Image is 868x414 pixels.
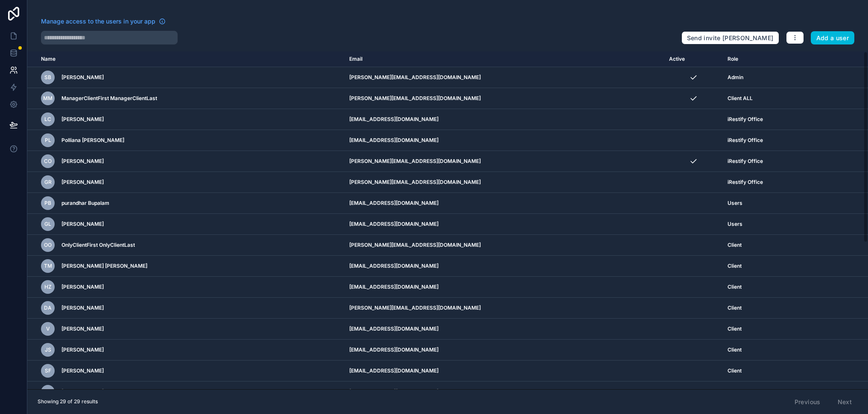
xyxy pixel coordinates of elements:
span: [PERSON_NAME] [61,325,104,332]
td: [EMAIL_ADDRESS][DOMAIN_NAME] [344,193,664,214]
span: [PERSON_NAME] [61,116,104,123]
span: purandhar Bupalam [61,200,109,207]
span: iRestify Office [728,158,763,165]
span: Client [728,263,742,269]
button: Send invite [PERSON_NAME] [681,31,779,45]
button: Add a user [811,31,855,45]
th: Name [27,51,344,67]
span: Client ALL [728,95,753,102]
span: [PERSON_NAME] [61,221,104,228]
span: GR [44,179,52,186]
td: [PERSON_NAME][EMAIL_ADDRESS][DOMAIN_NAME] [344,172,664,193]
td: [PERSON_NAME][EMAIL_ADDRESS][DOMAIN_NAME] [344,151,664,172]
td: [PERSON_NAME][EMAIL_ADDRESS][DOMAIN_NAME] [344,298,664,319]
td: [EMAIL_ADDRESS][DOMAIN_NAME] [344,109,664,130]
td: [EMAIL_ADDRESS][DOMAIN_NAME] [344,214,664,235]
span: DA [44,305,52,311]
span: iRestify Office [728,116,763,123]
td: [EMAIL_ADDRESS][DOMAIN_NAME] [344,130,664,151]
span: HZ [44,284,52,290]
span: [PERSON_NAME] [61,179,104,186]
td: [PERSON_NAME][EMAIL_ADDRESS][DOMAIN_NAME] [344,235,664,256]
span: MM [43,95,53,102]
td: [EMAIL_ADDRESS][DOMAIN_NAME] [344,319,664,340]
span: [PERSON_NAME] [PERSON_NAME] [61,263,147,269]
span: Client [728,388,742,395]
span: [PERSON_NAME] [61,346,104,353]
td: [EMAIL_ADDRESS][DOMAIN_NAME] [344,361,664,381]
span: Client [728,346,742,353]
span: ManagerClientFirst ManagerClientLast [61,95,157,102]
span: CO [44,158,52,165]
span: Users [728,200,742,207]
span: PL [45,137,51,144]
span: iRestify Office [728,179,763,186]
th: Active [664,51,723,67]
td: [EMAIL_ADDRESS][DOMAIN_NAME] [344,256,664,277]
span: Admin [728,74,743,81]
span: OO [44,242,52,248]
span: Client [728,305,742,311]
td: [PERSON_NAME][EMAIL_ADDRESS][DOMAIN_NAME] [344,88,664,109]
span: OA [44,388,52,395]
span: [PERSON_NAME] [61,284,104,290]
span: pB [44,200,51,207]
span: iRestify Office [728,137,763,144]
span: LC [44,116,51,123]
a: Manage access to the users in your app [41,17,166,26]
span: Client [728,284,742,290]
span: [PERSON_NAME] [61,305,104,311]
th: Role [722,51,825,67]
span: [PERSON_NAME] [61,388,104,395]
span: V [46,325,50,332]
span: [PERSON_NAME] [61,158,104,165]
span: SB [44,74,51,81]
th: Email [344,51,664,67]
td: [EMAIL_ADDRESS][DOMAIN_NAME] [344,340,664,361]
span: GL [44,221,51,228]
span: OnlyClientFirst OnlyClientLast [61,242,135,248]
span: Client [728,367,742,374]
div: scrollable content [27,51,868,389]
span: Users [728,221,742,228]
span: [PERSON_NAME] [61,367,104,374]
span: TM [44,263,52,269]
span: Manage access to the users in your app [41,17,155,26]
td: [PERSON_NAME][EMAIL_ADDRESS][DOMAIN_NAME] [344,67,664,88]
td: [EMAIL_ADDRESS][DOMAIN_NAME] [344,277,664,298]
td: [EMAIL_ADDRESS][DOMAIN_NAME] [344,381,664,402]
span: Client [728,325,742,332]
span: JS [45,346,51,353]
span: SF [45,367,51,374]
span: Client [728,242,742,248]
span: Polliana [PERSON_NAME] [61,137,124,144]
span: Showing 29 of 29 results [38,398,98,405]
span: [PERSON_NAME] [61,74,104,81]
